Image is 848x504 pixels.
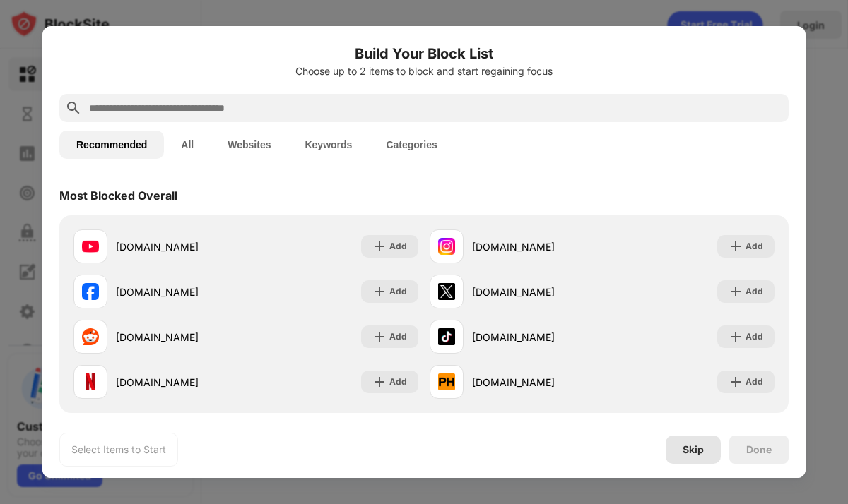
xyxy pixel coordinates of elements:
div: Add [746,239,763,253]
button: Recommended [59,131,164,159]
div: [DOMAIN_NAME] [116,375,246,390]
button: Websites [211,131,288,159]
img: favicons [82,238,99,255]
img: favicons [438,328,455,345]
img: search.svg [65,100,82,116]
img: favicons [82,328,99,345]
div: [DOMAIN_NAME] [472,330,602,344]
img: favicons [438,373,455,390]
div: Choose up to 2 items to block and start regaining focus [59,66,789,77]
div: Add [389,239,407,253]
div: Select Items to Start [71,443,166,457]
h6: Build Your Block List [59,43,789,64]
div: [DOMAIN_NAME] [116,330,246,344]
div: Most Blocked Overall [59,188,177,203]
div: Skip [683,444,704,455]
div: Add [746,330,763,344]
button: Keywords [288,131,369,159]
div: [DOMAIN_NAME] [116,239,246,254]
button: All [164,131,211,159]
div: Add [389,284,407,299]
img: favicons [82,283,99,300]
button: Categories [369,131,454,159]
img: favicons [82,373,99,390]
div: [DOMAIN_NAME] [472,284,602,299]
div: [DOMAIN_NAME] [116,284,246,299]
div: Add [389,330,407,344]
div: Add [389,375,407,389]
div: Add [746,284,763,299]
img: favicons [438,283,455,300]
div: [DOMAIN_NAME] [472,239,602,254]
img: favicons [438,238,455,255]
div: Add [746,375,763,389]
div: [DOMAIN_NAME] [472,375,602,390]
div: Done [746,444,772,455]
